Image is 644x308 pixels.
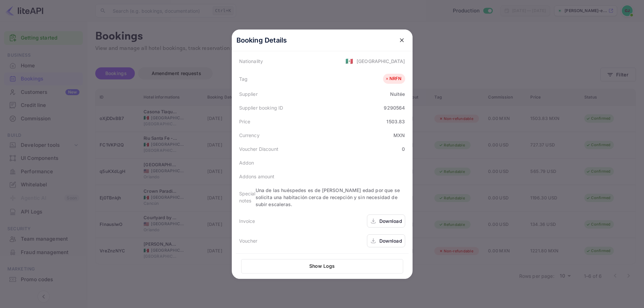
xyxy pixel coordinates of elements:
[256,187,405,208] div: Una de las huéspedes es de [PERSON_NAME] edad por que se solicita una habitación cerca de recepci...
[239,132,260,139] div: Currency
[239,173,275,180] div: Addons amount
[379,237,402,244] div: Download
[402,145,405,152] div: 0
[239,145,278,152] div: Voucher Discount
[386,118,405,125] div: 1503.83
[396,34,408,46] button: close
[239,218,255,225] div: Invoice
[390,90,405,98] div: Nuitée
[384,104,405,111] div: 9290564
[393,132,405,139] div: MXN
[239,190,256,204] div: Special notes
[345,55,353,67] span: United States
[236,35,287,45] p: Booking Details
[239,159,254,166] div: Addon
[357,58,405,65] div: [GEOGRAPHIC_DATA]
[385,75,402,82] div: NRFN
[239,237,258,244] div: Voucher
[239,90,258,98] div: Supplier
[239,104,283,111] div: Supplier booking ID
[239,118,251,125] div: Price
[379,218,402,225] div: Download
[239,58,263,65] div: Nationality
[239,75,248,82] div: Tag
[241,259,403,273] button: Show Logs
